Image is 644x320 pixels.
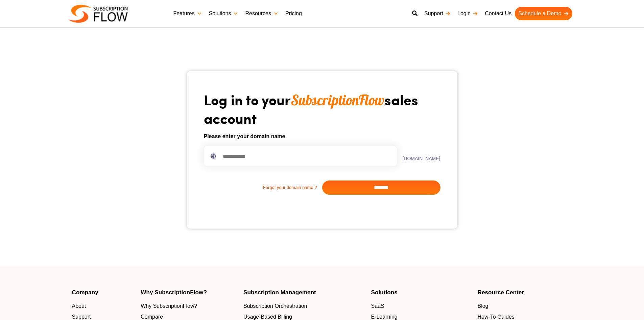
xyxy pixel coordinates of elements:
[242,7,282,20] a: Resources
[477,302,572,310] a: Blog
[371,290,471,295] h4: Solutions
[72,302,134,310] a: About
[421,7,454,20] a: Support
[371,302,471,310] a: SaaS
[206,7,242,20] a: Solutions
[141,302,237,310] a: Why SubscriptionFlow?
[69,5,128,23] img: Subscriptionflow
[243,302,364,310] a: Subscription Orchestration
[243,290,364,295] h4: Subscription Management
[204,132,440,141] h6: Please enter your domain name
[397,151,440,161] label: .[DOMAIN_NAME]
[204,184,322,191] a: Forgot your domain name ?
[72,290,134,295] h4: Company
[515,7,572,20] a: Schedule a Demo
[141,302,197,310] span: Why SubscriptionFlow?
[204,91,440,127] h1: Log in to your sales account
[477,302,488,310] span: Blog
[282,7,305,20] a: Pricing
[481,7,515,20] a: Contact Us
[371,302,384,310] span: SaaS
[170,7,206,20] a: Features
[454,7,481,20] a: Login
[291,91,384,109] span: SubscriptionFlow
[477,290,572,295] h4: Resource Center
[141,290,237,295] h4: Why SubscriptionFlow?
[72,302,86,310] span: About
[243,302,307,310] span: Subscription Orchestration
